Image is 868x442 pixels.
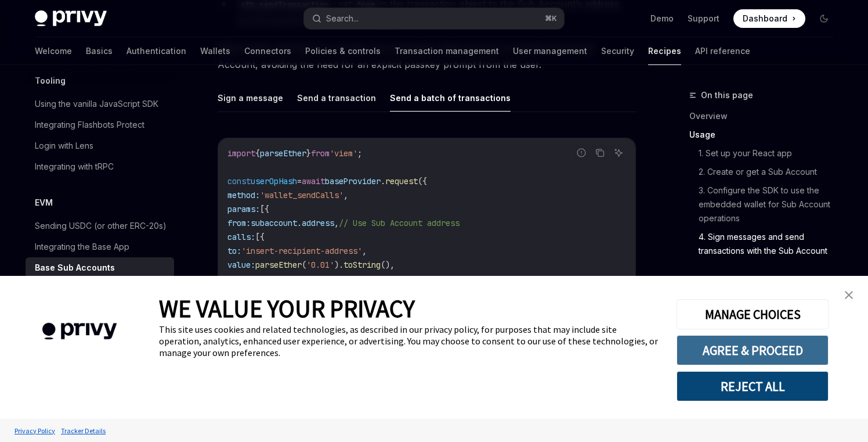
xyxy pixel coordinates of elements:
div: This site uses cookies and related technologies, as described in our privacy policy, for purposes... [159,324,659,358]
span: subaccount [251,218,297,228]
a: Integrating Flashbots Protect [26,114,174,135]
a: Basics [86,37,113,65]
button: AGREE & PROCEED [677,335,829,365]
img: dark logo [35,10,107,27]
a: Tracker Details [58,421,108,441]
button: Send a transaction [297,84,376,112]
a: Transaction management [395,37,499,65]
span: '0.01' [306,260,334,270]
span: [{ [255,232,265,242]
span: import [227,148,255,159]
span: { [255,148,260,159]
a: Authentication [126,37,186,65]
button: Report incorrect code [574,145,589,160]
span: parseEther [260,148,306,159]
a: Login with Lens [26,135,174,156]
div: Using the vanilla JavaScript SDK [35,97,158,111]
span: ⌘ K [545,14,557,23]
a: close banner [837,283,860,307]
a: 3. Configure the SDK to use the embedded wallet for Sub Account operations [699,181,842,228]
div: Integrating Flashbots Protect [35,118,144,132]
a: Wallets [200,37,230,65]
a: Policies & controls [305,37,381,65]
div: Search... [326,12,359,26]
img: close banner [845,291,853,299]
span: // Use Sub Account address [339,218,460,228]
button: Ask AI [611,145,626,160]
span: const [227,176,251,186]
a: Usage [689,125,842,144]
span: await [302,176,325,186]
span: } [306,148,311,159]
span: '0x' [251,274,269,284]
img: company logo [17,306,142,357]
span: calls: [227,232,255,242]
span: params: [227,204,260,214]
span: from [311,148,330,159]
span: WE VALUE YOUR PRIVACY [159,293,415,324]
a: Connectors [244,37,291,65]
a: Security [601,37,634,65]
button: Search...⌘K [304,8,564,29]
button: Send a batch of transactions [390,84,511,112]
a: 2. Create or get a Sub Account [699,163,842,181]
div: Base Sub Accounts [35,261,115,275]
span: 'wallet_sendCalls' [260,190,343,200]
a: Integrating with tRPC [26,156,174,177]
span: ( [302,260,306,270]
div: Integrating with tRPC [35,160,114,174]
button: REJECT ALL [677,371,829,401]
a: Support [688,13,719,24]
a: Dashboard [733,9,805,28]
a: Overview [689,107,842,125]
span: to: [227,246,241,256]
a: Recipes [648,37,681,65]
h5: EVM [35,196,53,210]
span: request [385,176,418,186]
span: ({ [418,176,427,186]
div: Integrating the Base App [35,240,129,254]
span: Dashboard [743,13,787,24]
span: value: [227,260,255,270]
a: Sending USDC (or other ERC-20s) [26,215,174,236]
a: Welcome [35,37,72,65]
span: address [302,218,334,228]
span: , [362,246,367,256]
span: ). [334,260,343,270]
div: Login with Lens [35,139,93,153]
span: parseEther [255,260,302,270]
button: MANAGE CHOICES [677,299,829,329]
span: , [334,218,339,228]
a: User management [513,37,587,65]
a: API reference [695,37,750,65]
a: Privacy Policy [12,421,58,441]
a: 1. Set up your React app [699,144,842,163]
span: (), [381,260,395,270]
span: 'viem' [330,148,357,159]
a: Demo [650,13,674,24]
button: Copy the contents from the code block [592,145,607,160]
a: Integrating the Base App [26,236,174,257]
a: 4. Sign messages and send transactions with the Sub Account [699,228,842,260]
span: toString [343,260,381,270]
span: , [343,190,348,200]
span: = [297,176,302,186]
div: Sending USDC (or other ERC-20s) [35,219,167,233]
a: Base Sub Accounts [26,257,174,278]
span: from: [227,218,251,228]
span: 'insert-recipient-address' [241,246,362,256]
span: . [297,218,302,228]
a: Using the vanilla JavaScript SDK [26,94,174,114]
span: On this page [701,88,753,102]
span: data: [227,274,251,284]
button: Toggle dark mode [815,9,833,28]
span: . [381,176,385,186]
span: method: [227,190,260,200]
button: Sign a message [218,84,283,112]
span: [{ [260,204,269,214]
span: userOpHash [251,176,297,186]
span: baseProvider [325,176,381,186]
span: ; [357,148,362,159]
